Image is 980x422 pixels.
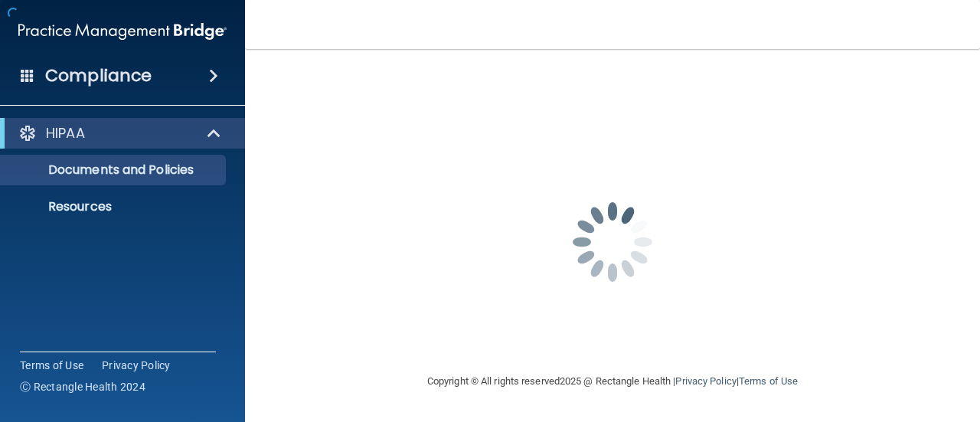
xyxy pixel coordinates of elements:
[739,375,798,387] a: Terms of Use
[20,379,145,394] span: Ⓒ Rectangle Health 2024
[10,199,219,214] p: Resources
[102,358,171,373] a: Privacy Policy
[10,162,219,178] p: Documents and Policies
[18,124,222,142] a: HIPAA
[536,165,689,319] img: spinner.e123f6fc.gif
[675,375,736,387] a: Privacy Policy
[46,124,85,142] p: HIPAA
[18,16,227,47] img: PMB logo
[715,313,962,375] iframe: Drift Widget Chat Controller
[20,358,83,373] a: Terms of Use
[333,357,892,406] div: Copyright © All rights reserved 2025 @ Rectangle Health | |
[45,65,152,87] h4: Compliance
